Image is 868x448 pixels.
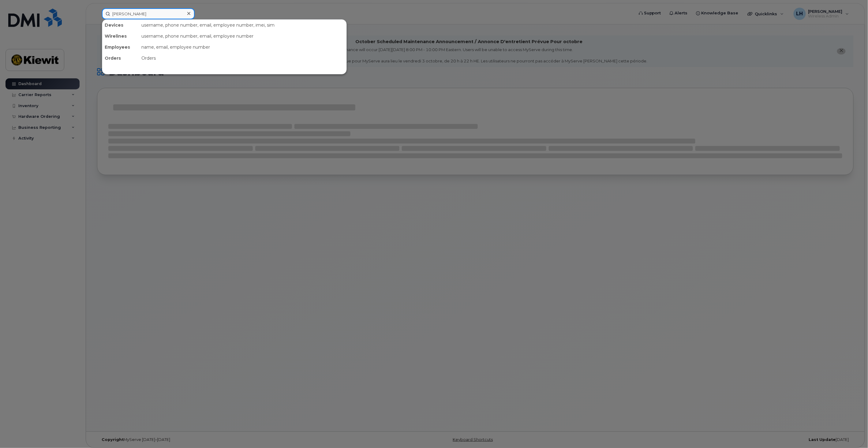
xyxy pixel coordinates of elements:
div: Wirelines [102,31,139,42]
iframe: Messenger Launcher [841,421,863,443]
div: Orders [102,53,139,64]
div: Employees [102,42,139,53]
div: username, phone number, email, employee number, imei, sim [139,20,346,31]
div: name, email, employee number [139,42,346,53]
div: Devices [102,20,139,31]
div: username, phone number, email, employee number [139,31,346,42]
div: Orders [139,53,346,64]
